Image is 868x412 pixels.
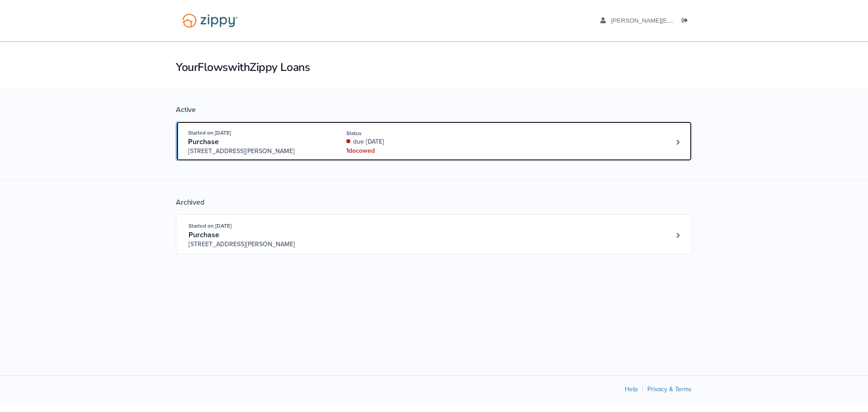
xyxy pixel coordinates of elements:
[176,9,244,32] img: Logo
[625,385,638,393] a: Help
[176,60,692,75] h1: Your Flows with Zippy Loans
[176,121,692,161] a: Open loan 4181888
[189,240,326,249] span: [STREET_ADDRESS][PERSON_NAME]
[346,137,467,146] div: due [DATE]
[671,136,684,149] a: Loan number 4181888
[600,17,765,26] a: edit profile
[647,385,692,393] a: Privacy & Terms
[346,146,467,155] div: 1 doc owed
[346,129,467,137] div: Status
[189,223,231,229] span: Started on [DATE]
[176,198,692,207] div: Archived
[671,229,684,242] a: Loan number 3949741
[189,230,219,239] span: Purchase
[682,17,692,26] a: Log out
[611,17,765,24] span: suzanne_abdelhadi@yahoo.com
[176,105,692,114] div: Active
[188,147,326,156] span: [STREET_ADDRESS][PERSON_NAME]
[188,130,231,136] span: Started on [DATE]
[176,214,692,254] a: Open loan 3949741
[188,137,219,146] span: Purchase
